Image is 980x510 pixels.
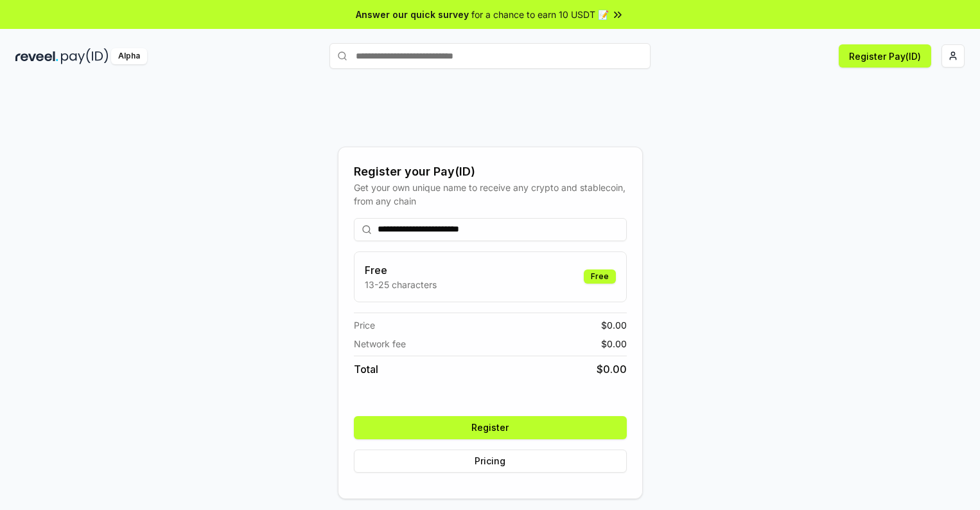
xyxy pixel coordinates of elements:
[601,337,627,351] span: $ 0.00
[365,262,437,278] h3: Free
[354,361,378,377] span: Total
[354,318,375,332] span: Price
[597,361,627,377] span: $ 0.00
[354,450,627,473] button: Pricing
[354,181,627,208] div: Get your own unique name to receive any crypto and stablecoin, from any chain
[356,8,469,21] span: Answer our quick survey
[354,337,406,351] span: Network fee
[61,48,109,64] img: pay_id
[354,416,627,439] button: Register
[471,8,609,21] span: for a chance to earn 10 USDT 📝
[354,163,627,181] div: Register your Pay(ID)
[365,278,437,291] p: 13-25 characters
[111,48,147,64] div: Alpha
[601,318,627,332] span: $ 0.00
[839,44,931,68] button: Register Pay(ID)
[584,269,616,284] div: Free
[15,48,58,64] img: reveel_dark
